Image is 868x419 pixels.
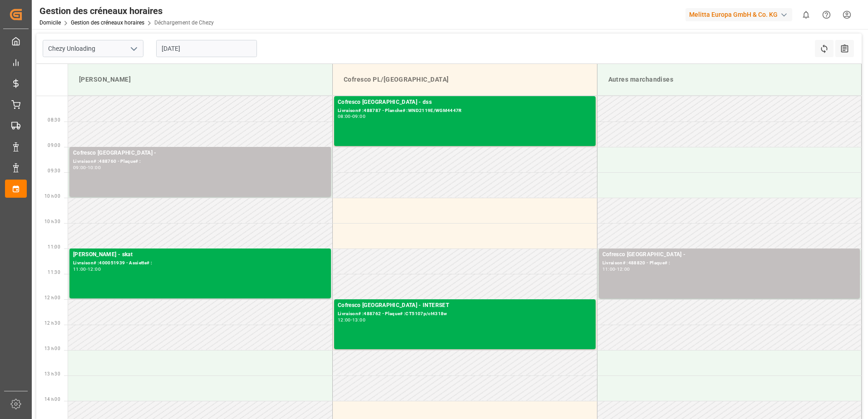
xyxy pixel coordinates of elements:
[73,166,86,170] div: 09:00
[44,397,60,402] span: 14 h 00
[127,42,140,56] button: Ouvrir le menu
[44,194,60,199] span: 10 h 00
[43,40,143,57] input: Type à rechercher/sélectionner
[86,267,88,271] div: -
[73,149,327,158] div: Cofresco [GEOGRAPHIC_DATA] -
[71,19,144,26] a: Gestion des créneaux horaires
[39,19,61,26] a: Domicile
[338,318,351,322] div: 12:00
[86,166,88,170] div: -
[602,267,616,271] div: 11:00
[617,267,630,271] div: 12:00
[615,267,616,271] div: -
[340,71,590,88] div: Cofresco PL/[GEOGRAPHIC_DATA]
[48,117,60,122] span: 08:30
[689,10,778,19] font: Melitta Europa GmbH & Co. KG
[73,259,327,267] div: Livraison# :400051939 - Assiette# :
[39,4,214,18] div: Gestion des créneaux horaires
[338,107,592,115] div: Livraison# :488787 - Planche# :WND2119E/WGM4447R
[44,371,60,376] span: 13 h 30
[88,267,101,271] div: 12:00
[602,250,857,259] div: Cofresco [GEOGRAPHIC_DATA] -
[351,114,352,118] div: -
[816,5,837,25] button: Centre d’aide
[48,143,60,148] span: 09:00
[352,318,365,322] div: 13:00
[44,295,60,300] span: 12 h 00
[338,301,592,310] div: Cofresco [GEOGRAPHIC_DATA] - INTERSET
[75,71,325,88] div: [PERSON_NAME]
[48,244,60,249] span: 11:00
[352,114,365,118] div: 09:00
[44,219,60,224] span: 10 h 30
[73,267,86,271] div: 11:00
[73,158,327,166] div: Livraison# :488760 - Plaque# :
[44,321,60,326] span: 12 h 30
[338,310,592,318] div: Livraison# :488762 - Plaque# :CT5107p/ct4318w
[73,250,327,259] div: [PERSON_NAME] - skat
[48,270,60,275] span: 11:30
[156,40,257,57] input: JJ-MM-AAAA
[686,6,796,23] button: Melitta Europa GmbH & Co. KG
[48,168,60,173] span: 09:30
[796,5,816,25] button: Afficher 0 nouvelles notifications
[338,114,351,118] div: 08:00
[605,71,854,88] div: Autres marchandises
[351,318,352,322] div: -
[44,346,60,351] span: 13 h 00
[338,98,592,107] div: Cofresco [GEOGRAPHIC_DATA] - dss
[88,166,101,170] div: 10:00
[602,259,857,267] div: Livraison# :488820 - Plaque# :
